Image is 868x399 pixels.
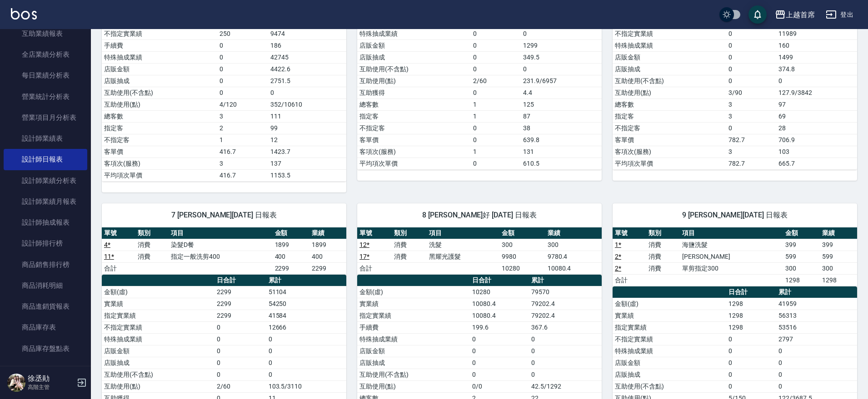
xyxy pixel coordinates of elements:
table: a dense table [613,227,857,286]
td: 0 [726,39,776,51]
td: 黑耀光護髮 [427,251,500,262]
td: 782.7 [726,134,776,146]
a: 互助業績報表 [4,23,87,44]
a: 設計師業績表 [4,128,87,149]
td: 0 [471,158,521,169]
td: 1899 [309,239,346,251]
td: 1899 [273,239,309,251]
td: 互助使用(不含點) [613,75,726,87]
td: 1153.5 [268,169,346,181]
td: 0 [776,75,857,87]
td: 指定實業績 [357,310,470,321]
a: 設計師抽成報表 [4,212,87,233]
td: 10280 [499,262,545,274]
td: 79570 [529,286,602,298]
td: 0 [215,357,266,369]
td: 特殊抽成業績 [357,333,470,345]
a: 營業項目月分析表 [4,107,87,128]
td: 金額(虛) [613,298,726,310]
td: 79202.4 [529,310,602,321]
td: 0 [471,51,521,63]
table: a dense table [357,227,602,275]
td: 2797 [776,333,857,345]
div: 上越首席 [786,9,815,20]
td: 1 [217,134,268,146]
td: 0 [217,51,268,63]
td: 客單價 [357,134,471,146]
td: 特殊抽成業績 [102,333,215,345]
td: 9474 [268,28,346,39]
td: 0 [471,63,521,75]
a: 會員卡銷售報表 [4,359,87,380]
td: 4.4 [521,87,602,99]
td: 10080.4 [470,310,529,321]
button: save [748,5,767,24]
td: 2/60 [471,75,521,87]
td: 店販抽成 [613,369,726,380]
td: 38 [521,122,602,134]
td: 互助使用(點) [102,380,215,392]
td: 0 [726,63,776,75]
th: 業績 [820,227,857,239]
td: 367.6 [529,321,602,333]
img: Person [7,374,25,392]
th: 金額 [783,227,820,239]
td: 2299 [215,310,266,321]
td: 103.5/3110 [266,380,346,392]
td: 300 [783,262,820,274]
td: 0 [470,369,529,380]
td: 消費 [646,251,680,262]
td: 125 [521,99,602,110]
td: 10080.4 [470,298,529,310]
a: 設計師日報表 [4,149,87,170]
th: 金額 [273,227,309,239]
td: 0 [471,28,521,39]
td: 指定客 [102,122,217,134]
td: 特殊抽成業績 [357,28,471,39]
td: 1299 [521,39,602,51]
td: 互助獲得 [357,87,471,99]
td: 0 [776,380,857,392]
a: 商品銷售排行榜 [4,254,87,275]
td: 海鹽洗髮 [680,239,783,251]
td: 消費 [135,239,169,251]
td: 店販抽成 [357,51,471,63]
td: 374.8 [776,63,857,75]
td: 0 [776,369,857,380]
span: 8 [PERSON_NAME]好 [DATE] 日報表 [368,211,591,220]
td: 3 [726,99,776,110]
td: 客項次(服務) [357,146,471,158]
td: 消費 [135,251,169,262]
th: 累計 [266,275,346,286]
td: 互助使用(不含點) [102,87,217,99]
td: 店販抽成 [102,357,215,369]
td: 3 [726,146,776,158]
td: 1298 [820,274,857,286]
span: 7 [PERSON_NAME][DATE] 日報表 [113,211,335,220]
a: 商品庫存盤點表 [4,338,87,359]
button: 登出 [822,6,857,23]
h5: 徐丞勛 [28,374,74,383]
th: 業績 [309,227,346,239]
td: 店販抽成 [102,75,217,87]
td: 639.8 [521,134,602,146]
td: 79202.4 [529,298,602,310]
td: 合計 [613,274,646,286]
td: 0 [471,122,521,134]
td: 店販金額 [613,357,726,369]
td: 合計 [357,262,392,274]
td: 0 [266,333,346,345]
td: 特殊抽成業績 [613,39,726,51]
td: 指定客 [357,110,471,122]
td: 1298 [726,310,776,321]
td: 客項次(服務) [613,146,726,158]
td: 0 [726,51,776,63]
td: 手續費 [357,321,470,333]
td: 互助使用(點) [613,87,726,99]
td: 9780.4 [545,251,602,262]
td: 實業績 [613,310,726,321]
td: 300 [820,262,857,274]
td: 3 [217,158,268,169]
td: 不指定客 [102,134,217,146]
td: 2751.5 [268,75,346,87]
